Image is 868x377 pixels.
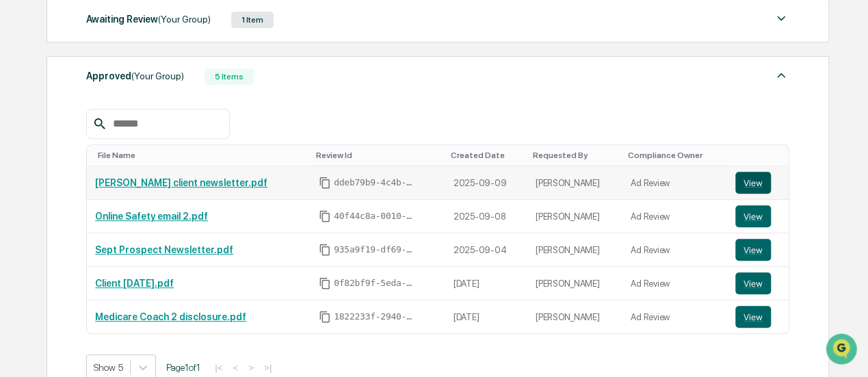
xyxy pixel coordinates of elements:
[158,14,211,25] span: (Your Group)
[319,177,331,189] span: Copy Id
[98,151,305,160] div: Toggle SortBy
[628,151,722,160] div: Toggle SortBy
[735,205,780,227] a: View
[95,311,246,322] a: Medicare Coach 2 disclosure.pdf
[96,231,166,242] a: Powered byPylon
[527,267,622,300] td: [PERSON_NAME]
[95,211,208,222] a: Online Safety email 2.pdf
[86,67,184,85] div: Approved
[735,172,780,194] a: View
[773,67,789,83] img: caret
[319,210,331,222] span: Copy Id
[14,199,25,210] div: 🔎
[228,362,242,374] button: <
[260,362,276,374] button: >|
[735,239,780,261] a: View
[211,362,226,374] button: |<
[233,108,249,125] button: Start new chat
[95,177,267,188] a: [PERSON_NAME] client newsletter.pdf
[27,198,86,211] span: Data Lookup
[334,244,416,255] span: 935a9f19-df69-401c-b29c-6f2bcaa3205d
[735,272,780,294] a: View
[94,166,175,191] a: 🗄️Attestations
[334,177,416,188] span: ddeb79b9-4c4b-4252-94ef-610fa5f6a3ed
[735,272,771,294] button: View
[131,70,184,81] span: (Your Group)
[445,267,527,300] td: [DATE]
[527,233,622,267] td: [PERSON_NAME]
[47,104,224,118] div: Start new chat
[95,244,233,255] a: Sept Prospect Newsletter.pdf
[445,166,527,200] td: 2025-09-09
[445,300,527,333] td: [DATE]
[231,12,274,28] div: 1 Item
[735,205,771,227] button: View
[319,244,331,256] span: Copy Id
[622,300,727,333] td: Ad Review
[95,278,174,289] a: Client [DATE].pdf
[244,362,258,374] button: >
[14,104,38,129] img: 1746055101610-c473b297-6a78-478c-a979-82029cc54cd1
[527,166,622,200] td: [PERSON_NAME]
[86,10,211,28] div: Awaiting Review
[316,151,440,160] div: Toggle SortBy
[334,311,416,322] span: 1822233f-2940-40c3-ae9c-5e860ff15d01
[334,278,416,289] span: 0f82bf9f-5eda-4fc9-918f-231ead8d7444
[773,10,789,27] img: caret
[14,28,249,50] p: How can we help?
[622,233,727,267] td: Ad Review
[136,231,166,242] span: Pylon
[319,277,331,289] span: Copy Id
[445,233,527,267] td: 2025-09-04
[14,173,25,184] div: 🖐️
[735,306,780,328] a: View
[527,300,622,333] td: [PERSON_NAME]
[622,267,727,300] td: Ad Review
[735,172,771,194] button: View
[99,173,110,184] div: 🗄️
[445,200,527,233] td: 2025-09-08
[735,306,771,328] button: View
[47,118,173,129] div: We're available if you need us!
[451,151,522,160] div: Toggle SortBy
[622,166,727,200] td: Ad Review
[533,151,617,160] div: Toggle SortBy
[166,362,200,373] span: Page 1 of 1
[319,311,331,323] span: Copy Id
[27,172,88,185] span: Preclearance
[205,68,254,85] div: 5 Items
[738,151,783,160] div: Toggle SortBy
[824,332,861,369] iframe: Open customer support
[8,192,92,217] a: 🔎Data Lookup
[113,172,170,185] span: Attestations
[8,166,94,191] a: 🖐️Preclearance
[527,200,622,233] td: [PERSON_NAME]
[334,211,416,222] span: 40f44c8a-0010-4ad0-a41b-85357946d6af
[622,200,727,233] td: Ad Review
[735,239,771,261] button: View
